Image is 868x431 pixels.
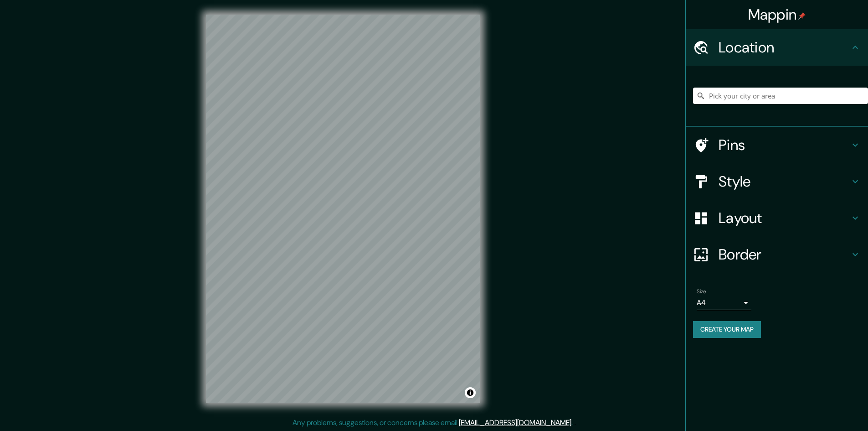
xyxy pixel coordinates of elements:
[719,245,850,264] h4: Border
[686,236,868,273] div: Border
[686,127,868,163] div: Pins
[686,29,868,66] div: Location
[206,15,480,403] canvas: Map
[574,417,576,428] div: .
[293,417,573,428] p: Any problems, suggestions, or concerns please email .
[459,418,571,427] a: [EMAIL_ADDRESS][DOMAIN_NAME]
[719,136,850,154] h4: Pins
[719,38,850,57] h4: Location
[719,172,850,191] h4: Style
[573,417,574,428] div: .
[686,200,868,236] div: Layout
[798,12,806,20] img: pin-icon.png
[693,88,868,104] input: Pick your city or area
[748,5,806,24] h4: Mappin
[719,209,850,227] h4: Layout
[697,296,751,310] div: A4
[697,288,706,296] label: Size
[465,387,476,398] button: Toggle attribution
[693,321,761,338] button: Create your map
[686,163,868,200] div: Style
